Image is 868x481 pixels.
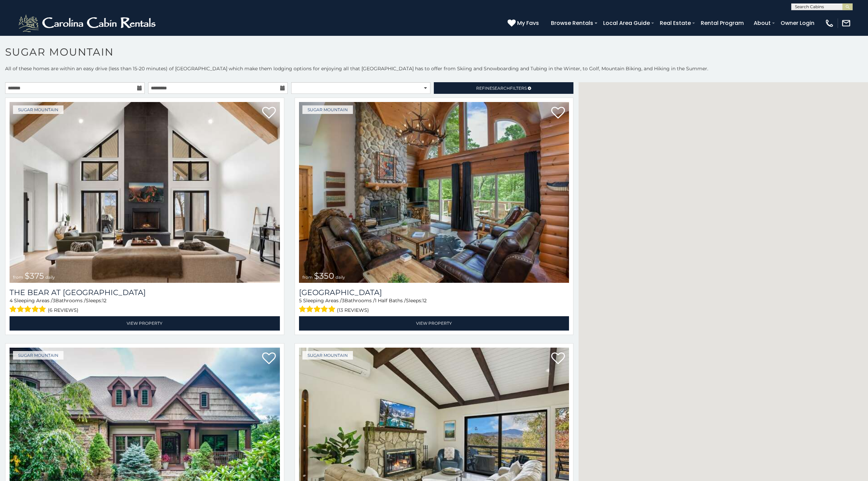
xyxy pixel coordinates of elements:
img: mail-regular-white.png [841,18,851,28]
span: 3 [342,297,344,304]
img: White-1-2.png [17,13,159,33]
a: Add to favorites [551,352,565,366]
a: The Bear At [GEOGRAPHIC_DATA] [10,288,280,297]
a: Add to favorites [262,106,276,120]
span: daily [45,275,55,280]
span: 1 Half Baths / [375,297,406,304]
span: (13 reviews) [337,306,369,315]
span: daily [336,275,345,280]
span: Search [492,86,510,91]
img: phone-regular-white.png [825,18,834,28]
a: About [750,17,774,29]
a: Real Estate [656,17,694,29]
span: $350 [314,271,334,281]
a: Rental Program [697,17,747,29]
span: 12 [102,297,106,304]
div: Sleeping Areas / Bathrooms / Sleeps: [10,297,280,315]
span: from [13,275,23,280]
a: [GEOGRAPHIC_DATA] [299,288,569,297]
span: 5 [299,297,302,304]
a: Sugar Mountain [302,105,353,114]
a: Local Area Guide [600,17,653,29]
span: 12 [422,297,427,304]
a: Add to favorites [551,106,565,120]
span: My Favs [517,19,539,27]
span: 4 [10,297,13,304]
a: RefineSearchFilters [434,82,573,94]
a: from $375 daily [10,102,280,283]
a: Sugar Mountain [13,351,63,360]
span: $375 [25,271,44,281]
img: 1714387646_thumbnail.jpeg [10,102,280,283]
span: Refine Filters [476,86,527,91]
a: Owner Login [777,17,818,29]
h3: Grouse Moor Lodge [299,288,569,297]
a: My Favs [508,19,541,28]
a: Add to favorites [262,352,276,366]
a: Browse Rentals [547,17,597,29]
img: 1714398141_thumbnail.jpeg [299,102,569,283]
div: Sleeping Areas / Bathrooms / Sleeps: [299,297,569,315]
a: View Property [299,316,569,330]
span: 3 [53,297,55,304]
span: from [302,275,313,280]
a: Sugar Mountain [302,351,353,360]
h3: The Bear At Sugar Mountain [10,288,280,297]
a: from $350 daily [299,102,569,283]
span: (6 reviews) [48,306,79,315]
a: Sugar Mountain [13,105,63,114]
a: View Property [10,316,280,330]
